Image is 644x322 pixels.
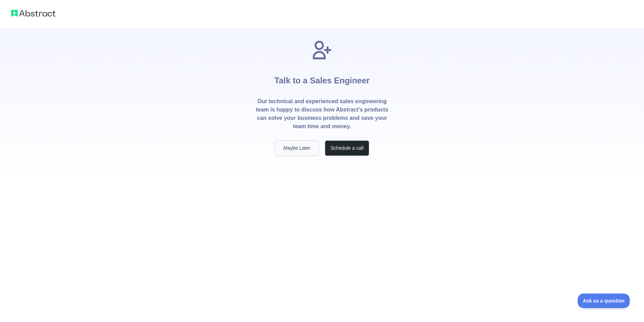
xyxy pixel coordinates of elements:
h1: Talk to a Sales Engineer [274,61,370,97]
img: Abstract logo [11,8,56,18]
button: Schedule a call [325,140,369,156]
button: Maybe Later [275,140,319,156]
p: Our technical and experienced sales engineering team is happy to discuss how Abstract's products ... [255,97,389,131]
iframe: Toggle Customer Support [578,294,630,308]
